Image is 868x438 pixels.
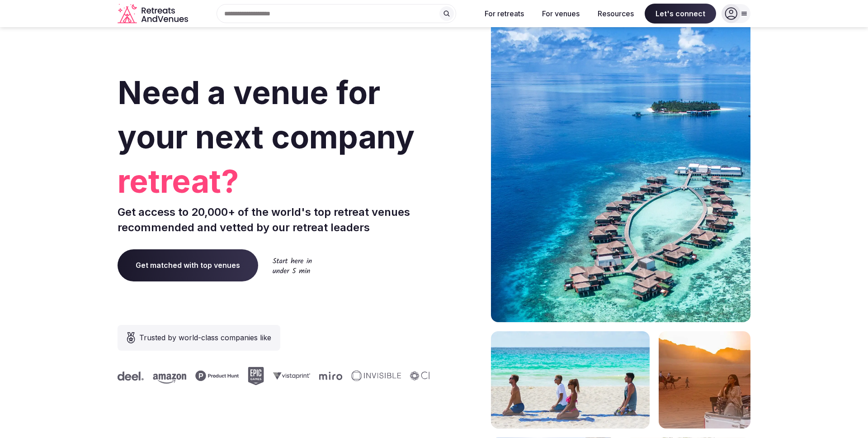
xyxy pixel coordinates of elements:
[261,371,284,380] svg: Miro company logo
[477,4,531,24] button: For retreats
[293,371,343,381] svg: Invisible company logo
[118,73,415,156] span: Need a venue for your next company
[189,367,206,385] svg: Epic Games company logo
[118,4,190,24] svg: Retreats and Venues company logo
[535,4,587,24] button: For venues
[215,372,252,380] svg: Vistaprint company logo
[491,331,650,428] img: yoga on tropical beach
[590,4,641,24] button: Resources
[118,205,430,235] p: Get access to 20,000+ of the world's top retreat venues recommended and vetted by our retreat lea...
[394,371,420,381] svg: Deel company logo
[659,331,750,428] img: woman sitting in back of truck with camels
[118,249,258,281] a: Get matched with top venues
[118,159,430,204] span: retreat?
[139,332,271,343] span: Trusted by world-class companies like
[118,4,190,24] a: Visit the homepage
[645,4,716,24] span: Let's connect
[273,257,312,273] img: Start here in under 5 min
